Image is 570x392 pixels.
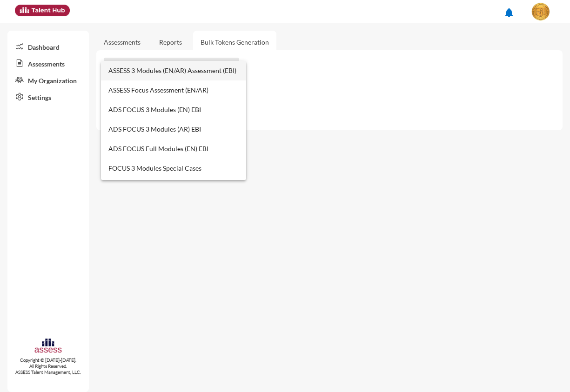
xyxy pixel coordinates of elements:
[108,178,239,198] span: ADS FOCUS Full Modules (AR) EBI
[108,61,239,80] span: ASSESS 3 Modules (EN/AR) Assessment (EBI)
[108,159,239,178] span: FOCUS 3 Modules Special Cases
[108,80,239,100] span: ASSESS Focus Assessment (EN/AR)
[108,139,239,159] span: ADS FOCUS Full Modules (EN) EBI
[108,120,239,139] span: ADS FOCUS 3 Modules (AR) EBI
[108,100,239,120] span: ADS FOCUS 3 Modules (EN) EBI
